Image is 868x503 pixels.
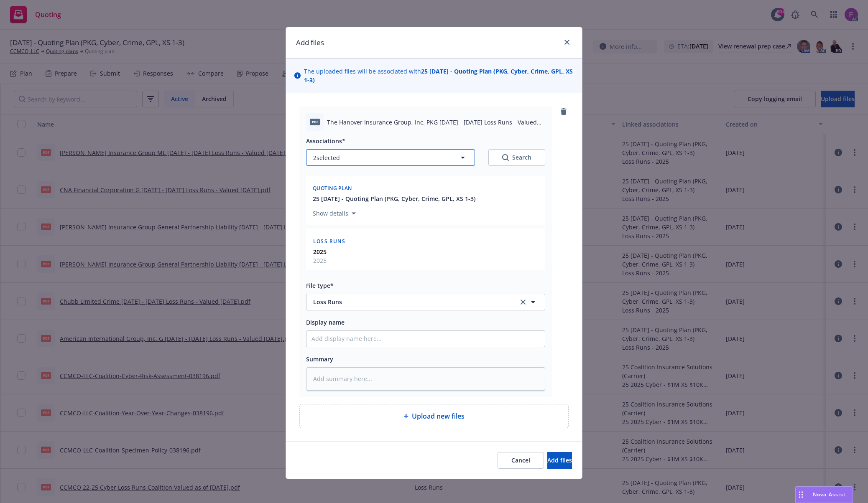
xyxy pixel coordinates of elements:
span: Add files [547,456,572,464]
button: 25 [DATE] - Quoting Plan (PKG, Cyber, Crime, GPL, XS 1-3) [313,194,475,203]
div: Upload new files [299,404,569,428]
svg: Search [502,154,509,161]
span: Nova Assist [813,491,846,498]
strong: 2025 [313,248,327,256]
span: pdf [310,119,320,125]
span: Summary [306,355,333,363]
button: Nova Assist [795,486,853,503]
span: Cancel [511,456,530,464]
span: 2 selected [313,153,340,162]
button: Loss Runsclear selection [306,294,545,310]
span: The Hanover Insurance Group, Inc. PKG [DATE] - [DATE] Loss Runs - Valued [DATE].pdf [327,118,545,127]
span: Loss Runs [313,238,345,245]
button: SearchSearch [488,149,545,166]
div: Search [502,153,531,162]
span: Upload new files [412,411,465,421]
input: Add display name here... [306,331,545,347]
span: The uploaded files will be associated with [304,67,574,84]
a: close [562,37,572,47]
span: Quoting plan [313,185,352,192]
a: remove [559,107,569,117]
span: File type* [306,282,334,290]
span: Associations* [306,137,345,145]
button: Show details [309,208,359,218]
h1: Add files [296,37,324,48]
span: 2025 [313,256,327,265]
span: Display name [306,318,345,326]
button: Cancel [498,452,544,469]
a: clear selection [518,297,528,307]
div: Drag to move [796,487,806,503]
span: Loss Runs [313,297,507,306]
button: 2selected [306,149,475,166]
strong: 25 [DATE] - Quoting Plan (PKG, Cyber, Crime, GPL, XS 1-3) [304,67,573,84]
button: Add files [547,452,572,469]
